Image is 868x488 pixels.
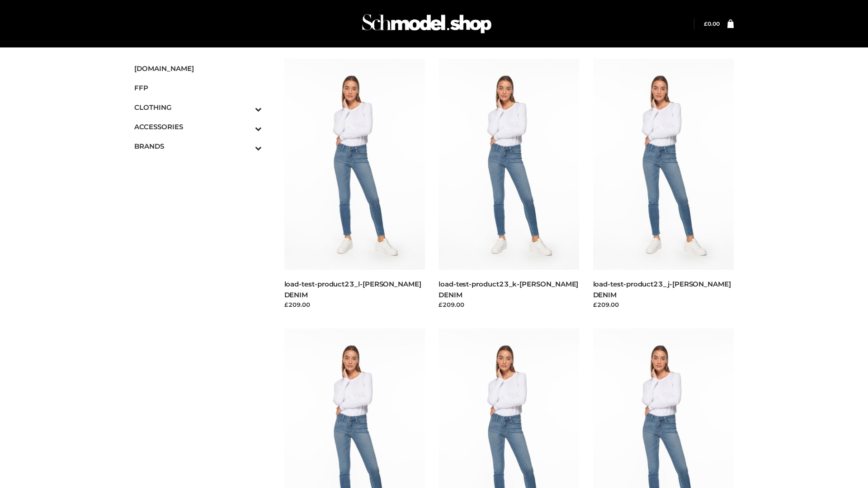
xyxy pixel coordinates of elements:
button: Toggle Submenu [230,117,262,136]
button: Toggle Submenu [230,136,262,156]
span: FFP [134,83,262,93]
span: £ [704,20,708,27]
div: £209.00 [593,300,734,309]
span: CLOTHING [134,102,262,113]
span: ACCESSORIES [134,122,262,132]
a: FFP [134,78,262,98]
div: £209.00 [439,300,580,309]
span: [DOMAIN_NAME] [134,63,262,74]
a: ACCESSORIESToggle Submenu [134,117,262,136]
span: BRANDS [134,141,262,151]
a: [DOMAIN_NAME] [134,59,262,78]
a: load-test-product23_k-[PERSON_NAME] DENIM [439,280,578,299]
a: £0.00 [704,20,720,27]
bdi: 0.00 [704,20,720,27]
button: Toggle Submenu [230,98,262,117]
img: Schmodel Admin 964 [359,6,495,42]
a: CLOTHINGToggle Submenu [134,98,262,117]
div: £209.00 [284,300,425,309]
a: load-test-product23_l-[PERSON_NAME] DENIM [284,280,421,299]
a: BRANDSToggle Submenu [134,136,262,156]
a: load-test-product23_j-[PERSON_NAME] DENIM [593,280,731,299]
